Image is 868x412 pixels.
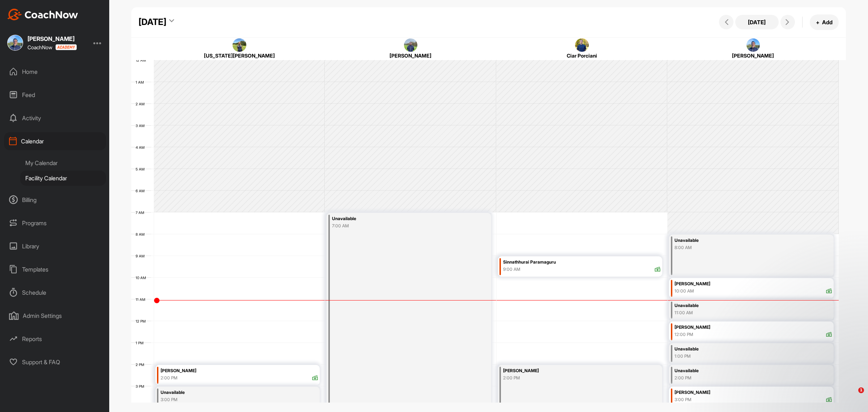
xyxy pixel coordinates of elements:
[4,283,106,302] div: Schedule
[503,266,520,273] div: 9:00 AM
[575,38,589,52] img: square_b4d54992daa58f12b60bc3814c733fd4.jpg
[161,375,178,381] div: 2:00 PM
[131,210,152,215] div: 7 AM
[4,330,106,348] div: Reports
[168,52,311,59] div: [US_STATE][PERSON_NAME]
[339,52,482,59] div: [PERSON_NAME]
[4,214,106,232] div: Programs
[27,36,77,42] div: [PERSON_NAME]
[131,297,153,302] div: 11 AM
[161,367,318,375] div: [PERSON_NAME]
[675,345,804,353] div: Unavailable
[131,189,152,193] div: 6 AM
[675,244,804,251] div: 8:00 AM
[131,58,153,62] div: 12 AM
[510,52,654,59] div: Ciar Porciani
[233,38,246,52] img: square_97d7065dee9584326f299e5bc88bd91d.jpg
[4,307,106,325] div: Admin Settings
[4,260,106,278] div: Templates
[131,384,152,388] div: 3 PM
[4,109,106,127] div: Activity
[675,310,804,316] div: 11:00 AM
[4,63,106,81] div: Home
[675,288,694,294] div: 10:00 AM
[858,387,864,393] span: 1
[675,388,832,397] div: [PERSON_NAME]
[131,276,153,280] div: 10 AM
[675,396,692,403] div: 3:00 PM
[675,280,832,288] div: [PERSON_NAME]
[131,80,151,84] div: 1 AM
[4,132,106,150] div: Calendar
[404,38,418,52] img: square_e7f01a7cdd3d5cba7fa3832a10add056.jpg
[332,215,461,223] div: Unavailable
[55,44,77,50] img: CoachNow acadmey
[27,44,77,50] div: CoachNow
[131,232,152,236] div: 8 AM
[20,171,106,186] div: Facility Calendar
[810,14,839,30] button: +Add
[139,16,166,29] div: [DATE]
[675,353,804,360] div: 1:00 PM
[4,86,106,104] div: Feed
[131,254,152,258] div: 9 AM
[675,331,693,338] div: 12:00 PM
[131,362,152,367] div: 2 PM
[7,35,23,51] img: square_909ed3242d261a915dd01046af216775.jpg
[131,319,153,323] div: 12 PM
[131,123,152,128] div: 3 AM
[675,323,832,332] div: [PERSON_NAME]
[746,38,760,52] img: square_909ed3242d261a915dd01046af216775.jpg
[131,145,152,150] div: 4 AM
[131,167,152,171] div: 5 AM
[735,15,779,29] button: [DATE]
[675,375,804,381] div: 2:00 PM
[7,9,78,20] img: CoachNow
[843,387,861,405] iframe: Intercom live chat
[4,353,106,371] div: Support & FAQ
[332,223,461,229] div: 7:00 AM
[503,367,632,375] div: [PERSON_NAME]
[675,367,804,375] div: Unavailable
[161,388,290,397] div: Unavailable
[131,102,152,106] div: 2 AM
[503,258,661,266] div: Sinnathhurai Paramaguru
[675,302,804,310] div: Unavailable
[20,155,106,171] div: My Calendar
[816,18,820,26] span: +
[161,396,290,403] div: 3:00 PM
[682,52,825,59] div: [PERSON_NAME]
[131,341,151,345] div: 1 PM
[4,237,106,255] div: Library
[675,236,804,245] div: Unavailable
[4,191,106,209] div: Billing
[503,375,632,381] div: 2:00 PM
